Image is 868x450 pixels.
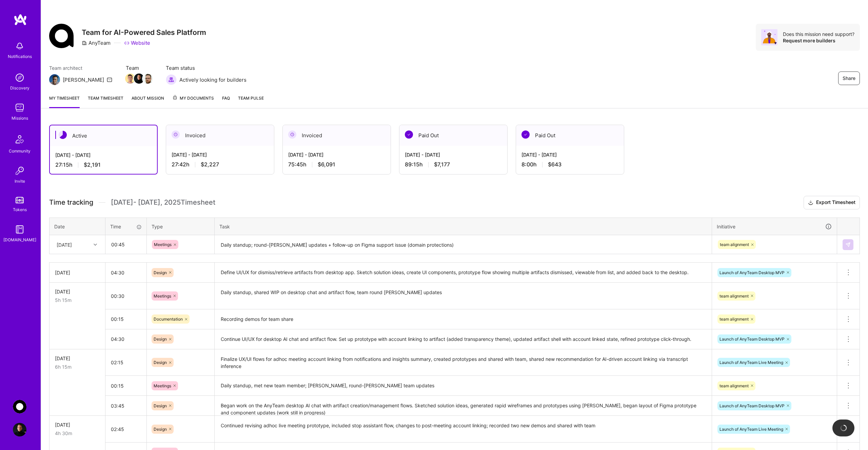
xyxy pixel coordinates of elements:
[63,76,104,83] div: [PERSON_NAME]
[12,131,28,147] img: Community
[521,161,618,168] div: 8:00 h
[106,236,146,253] input: HH:MM
[82,39,111,46] div: AnyTeam
[49,198,93,207] span: Time tracking
[154,360,167,365] span: Design
[82,40,87,46] i: icon CompanyGray
[49,74,60,85] img: Team Architect
[719,427,783,432] span: Launch of AnyTeam Live Meeting
[516,125,624,146] div: Paid Out
[719,403,785,408] span: Launch of AnyTeam Desktop MVP
[105,330,146,348] input: HH:MM
[215,310,711,329] textarea: Recording demos for team share
[132,95,164,108] a: About Mission
[13,71,26,84] img: discovery
[172,130,180,139] img: Invoiced
[521,130,530,139] img: Paid Out
[405,161,502,168] div: 89:15 h
[154,242,172,247] span: Meetings
[55,363,100,370] div: 6h 15m
[16,197,24,203] img: tokens
[57,241,72,248] div: [DATE]
[125,74,135,84] img: Team Member Avatar
[238,95,264,108] a: Team Pulse
[107,77,112,82] i: icon Mail
[55,288,100,295] div: [DATE]
[13,423,26,436] img: User Avatar
[719,293,749,299] span: team alignment
[55,269,100,276] div: [DATE]
[783,37,854,44] div: Request more builders
[215,236,711,254] textarea: Daily standup; round-[PERSON_NAME] updates + follow-up on Figma support issue (domain protections)
[154,293,171,299] span: Meetings
[8,53,32,60] div: Notifications
[10,84,29,91] div: Discovery
[55,161,152,168] div: 27:15 h
[126,73,135,84] a: Team Member Avatar
[283,125,391,146] div: Invoiced
[105,264,146,282] input: HH:MM
[82,28,206,37] h3: Team for AI-Powered Sales Platform
[154,270,167,275] span: Design
[215,396,711,415] textarea: Began work on the AnyTeam desktop AI chat with artifact creation/management flows. Sketched solut...
[55,430,100,437] div: 4h 30m
[318,161,335,168] span: $6,091
[105,377,146,395] input: HH:MM
[172,161,269,168] div: 27:42 h
[50,125,157,146] div: Active
[14,14,27,26] img: logo
[166,64,246,71] span: Team status
[843,239,854,250] div: null
[110,223,142,230] div: Time
[215,283,711,309] textarea: Daily standup, shared WIP on desktop chat and artifact flow, team round [PERSON_NAME] updates
[55,151,152,159] div: [DATE] - [DATE]
[84,161,101,168] span: $2,191
[288,151,385,158] div: [DATE] - [DATE]
[172,151,269,158] div: [DATE] - [DATE]
[154,383,171,388] span: Meetings
[135,73,143,84] a: Team Member Avatar
[12,115,28,122] div: Missions
[154,427,167,432] span: Design
[839,424,848,432] img: loading
[761,29,777,45] img: Avatar
[434,161,450,168] span: $7,177
[94,243,97,246] i: icon Chevron
[11,423,28,436] a: User Avatar
[719,316,749,322] span: team alignment
[215,376,711,395] textarea: Daily standup, met new team member; [PERSON_NAME], round-[PERSON_NAME] team updates
[13,164,26,178] img: Invite
[13,39,26,53] img: bell
[215,330,711,349] textarea: Continue UI/UX for desktop AI chat and artifact flow. Set up prototype with account linking to ar...
[172,95,214,102] span: My Documents
[49,64,112,71] span: Team architect
[201,161,219,168] span: $2,227
[172,95,214,108] a: My Documents
[548,161,561,168] span: $643
[11,400,28,413] a: AnyTeam: Team for AI-Powered Sales Platform
[166,74,177,85] img: Actively looking for builders
[59,131,67,139] img: Active
[9,147,31,155] div: Community
[804,196,860,209] button: Export Timesheet
[719,336,785,342] span: Launch of AnyTeam Desktop MVP
[15,178,25,185] div: Invite
[215,218,712,235] th: Task
[13,223,26,236] img: guide book
[49,95,80,108] a: My timesheet
[88,95,123,108] a: Team timesheet
[843,75,855,82] span: Share
[288,130,296,139] img: Invoiced
[222,95,230,108] a: FAQ
[105,310,146,328] input: HH:MM
[215,350,711,375] textarea: Finalize UX/UI flows for adhoc meeting account linking from notifications and insights summary, c...
[111,198,215,207] span: [DATE] - [DATE] , 2025 Timesheet
[720,242,749,247] span: team alignment
[154,316,183,322] span: Documentation
[55,296,100,304] div: 5h 15m
[719,383,749,388] span: team alignment
[105,353,146,371] input: HH:MM
[154,336,167,342] span: Design
[143,74,153,84] img: Team Member Avatar
[405,130,413,139] img: Paid Out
